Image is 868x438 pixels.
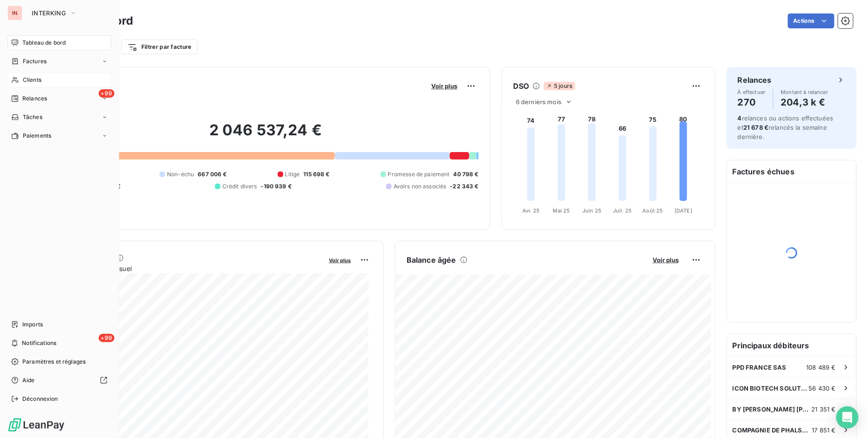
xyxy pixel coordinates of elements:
button: Voir plus [326,256,354,264]
button: Actions [788,13,835,28]
button: Voir plus [428,82,460,90]
span: 17 851 € [812,426,836,434]
tspan: Avr. 25 [522,207,540,214]
span: BY [PERSON_NAME] [PERSON_NAME] COMPANIES [733,405,812,413]
span: Paramètres et réglages [22,358,86,366]
span: PPD FRANCE SAS [733,364,787,371]
span: Clients [23,76,41,84]
span: Relances [22,94,47,103]
span: 21 351 € [812,405,836,413]
img: Logo LeanPay [7,418,65,432]
span: 4 [738,114,742,122]
span: Tâches [23,113,42,121]
span: ICON BIOTECH SOLUTION [733,385,809,392]
div: IN [7,6,22,20]
tspan: [DATE] [674,207,692,214]
span: Voir plus [329,257,351,264]
h4: 270 [738,95,766,110]
tspan: Juil. 25 [613,207,632,214]
div: Open Intercom Messenger [836,406,859,429]
tspan: Août 25 [643,207,663,214]
span: Factures [23,57,47,66]
span: Crédit divers [222,182,257,191]
span: Montant à relancer [781,89,828,95]
span: +99 [99,89,114,98]
span: Avoirs non associés [394,182,447,191]
span: Déconnexion [22,395,58,403]
h2: 2 046 537,24 € [53,121,479,149]
span: 115 698 € [304,170,330,179]
span: 5 jours [544,82,575,90]
span: Paiements [23,132,51,140]
tspan: Juin 25 [582,207,601,214]
tspan: Mai 25 [553,207,570,214]
a: Aide [7,373,111,388]
span: relances ou actions effectuées et relancés la semaine dernière. [738,114,834,140]
button: Filtrer par facture [121,40,198,54]
span: Voir plus [653,256,679,264]
span: -190 939 € [261,182,292,191]
span: INTERKING [32,9,66,17]
span: 21 678 € [743,124,768,131]
span: 108 489 € [807,364,836,371]
span: 40 798 € [454,170,479,179]
span: Imports [22,320,43,329]
h6: Principaux débiteurs [727,334,856,357]
span: Litige [285,170,300,179]
h6: Factures échues [727,160,856,183]
span: Tableau de bord [22,39,66,47]
span: Aide [22,376,35,385]
span: Notifications [22,339,56,347]
h4: 204,3 k € [781,95,828,110]
span: Chiffre d'affaires mensuel [53,264,322,273]
h6: Balance âgée [407,254,456,265]
span: Non-échu [167,170,194,179]
span: COMPAGNIE DE PHALSBOURG [733,426,812,434]
span: 6 derniers mois [516,98,561,106]
span: Voir plus [431,82,457,90]
h6: Relances [738,74,772,86]
span: -22 343 € [450,182,479,191]
span: 667 006 € [198,170,227,179]
button: Voir plus [650,256,681,264]
span: +99 [99,334,114,342]
h6: DSO [513,80,529,92]
span: 56 430 € [809,385,836,392]
span: À effectuer [738,89,766,95]
span: Promesse de paiement [388,170,450,179]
